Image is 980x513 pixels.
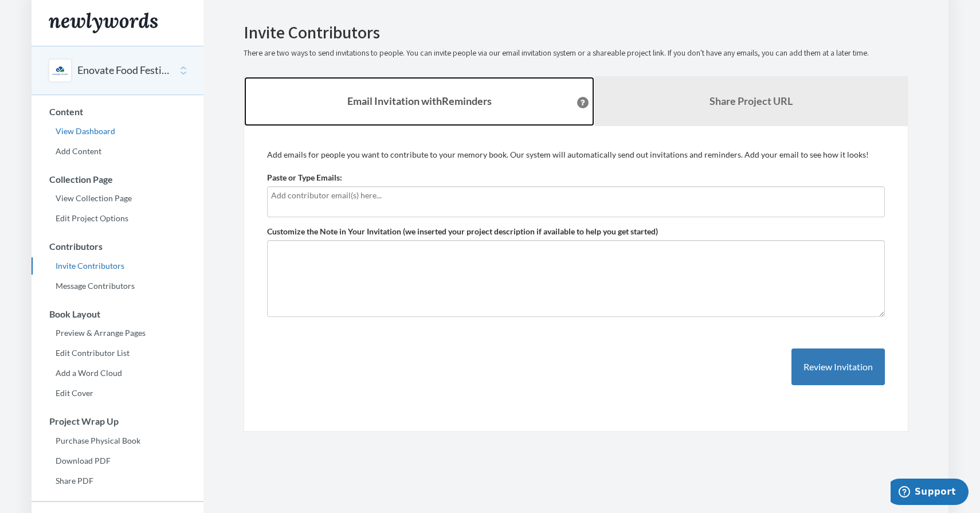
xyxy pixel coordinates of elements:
[709,95,793,107] b: Share Project URL
[32,309,203,319] h3: Book Layout
[267,149,885,160] p: Add emails for people you want to contribute to your memory book. Our system will automatically s...
[77,63,170,78] button: Enovate Food Festival
[32,123,203,140] a: View Dashboard
[32,344,203,362] a: Edit Contributor List
[267,226,658,237] label: Customize the Note in Your Invitation (we inserted your project description if available to help ...
[791,348,885,386] button: Review Invitation
[32,210,203,227] a: Edit Project Options
[32,432,203,449] a: Purchase Physical Book
[271,189,881,202] input: Add contributor email(s) here...
[32,324,203,342] a: Preview & Arrange Pages
[347,95,492,107] strong: Email Invitation with Reminders
[32,277,203,295] a: Message Contributors
[32,257,203,275] a: Invite Contributors
[32,452,203,469] a: Download PDF
[267,172,342,183] label: Paste or Type Emails:
[32,365,203,382] a: Add a Word Cloud
[32,143,203,160] a: Add Content
[32,385,203,402] a: Edit Cover
[32,174,203,185] h3: Collection Page
[891,479,969,507] iframe: Opens a widget where you can chat to one of our agents
[32,190,203,207] a: View Collection Page
[32,416,203,426] h3: Project Wrap Up
[49,13,158,33] img: Newlywords logo
[244,48,908,59] p: There are two ways to send invitations to people. You can invite people via our email invitation ...
[244,23,908,42] h2: Invite Contributors
[32,107,203,117] h3: Content
[32,241,203,252] h3: Contributors
[32,472,203,489] a: Share PDF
